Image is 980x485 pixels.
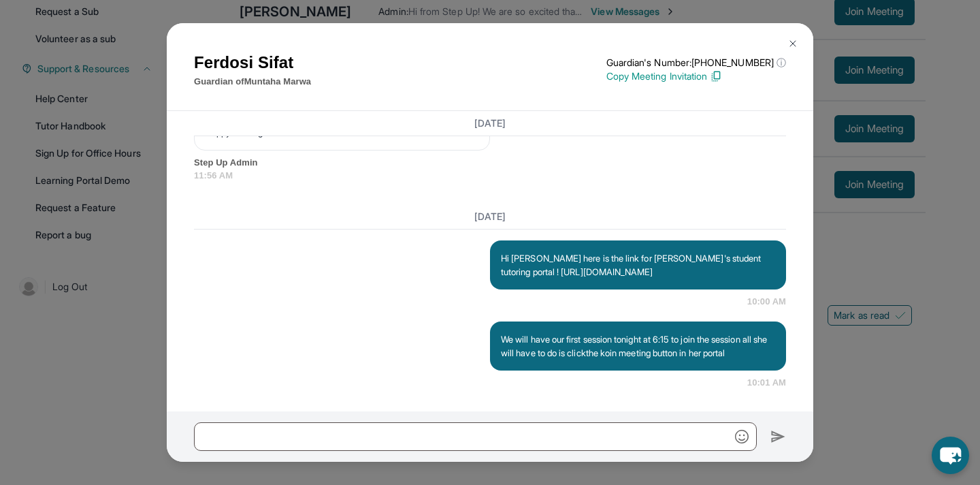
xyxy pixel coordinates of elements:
p: We will have our first session tonight at 6:15 to join the session all she will have to do is cli... [501,332,775,360]
p: Guardian of Muntaha Marwa [194,75,311,89]
span: 11:56 AM [194,169,786,183]
button: chat-button [932,437,969,474]
p: Guardian's Number: [PHONE_NUMBER] [606,56,786,69]
img: Copy Icon [710,70,722,82]
h1: Ferdosi Sifat [194,50,311,75]
span: ⓘ [777,56,786,69]
span: 10:01 AM [747,376,786,390]
span: 10:00 AM [747,295,786,309]
img: Emoji [735,430,749,443]
h3: [DATE] [194,210,786,223]
img: Close Icon [787,38,798,49]
p: Hi [PERSON_NAME] here is the link for [PERSON_NAME]'s student tutoring portal ! [URL][DOMAIN_NAME] [501,251,775,279]
h3: [DATE] [194,116,786,130]
p: Copy Meeting Invitation [606,69,786,83]
img: Send icon [770,428,786,445]
span: Step Up Admin [194,156,786,170]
